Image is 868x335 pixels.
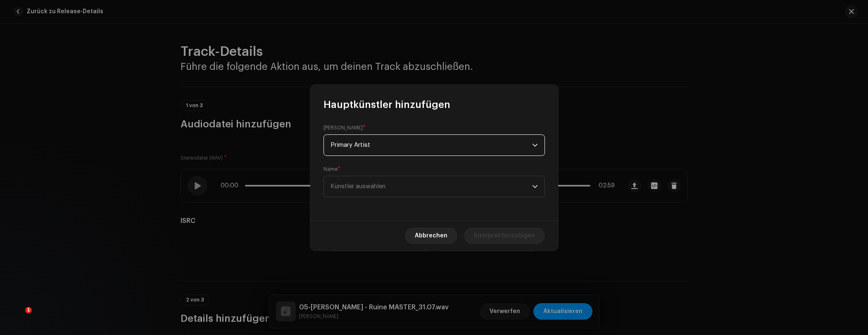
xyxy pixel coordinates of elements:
span: Primary Artist [331,135,532,156]
span: Hauptkünstler hinzufügen [323,98,450,111]
iframe: Intercom notifications Nachricht [6,255,171,313]
button: Interpret hinzufügen [464,227,545,244]
div: dropdown trigger [532,176,538,197]
label: Name [323,166,340,172]
label: [PERSON_NAME] [323,124,366,131]
span: Künstler auswählen [331,183,385,189]
span: Interpret hinzufügen [474,227,535,244]
span: Künstler auswählen [331,176,532,197]
span: 1 [25,307,32,313]
button: Abbrechen [405,227,457,244]
iframe: Intercom live chat [8,307,28,327]
div: dropdown trigger [532,135,538,156]
span: Abbrechen [415,227,447,244]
